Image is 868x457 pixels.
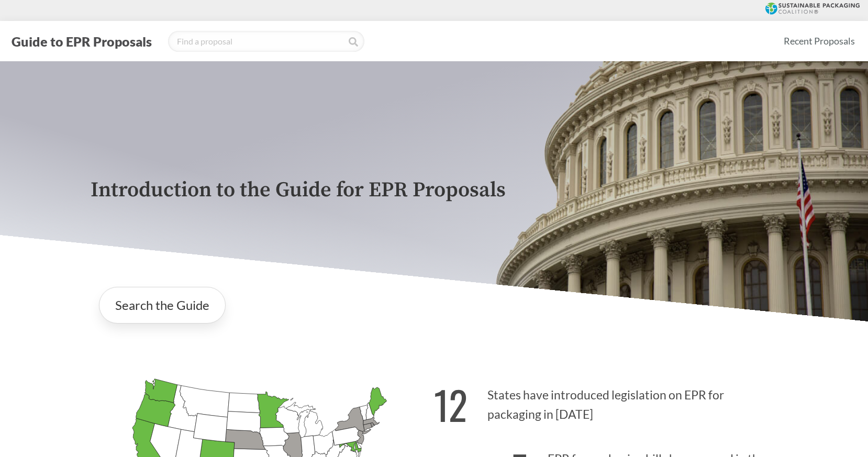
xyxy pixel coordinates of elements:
[8,33,155,50] button: Guide to EPR Proposals
[99,287,226,324] a: Search the Guide
[168,31,364,52] input: Find a proposal
[434,375,468,433] strong: 12
[779,29,860,53] a: Recent Proposals
[434,370,777,434] p: States have introduced legislation on EPR for packaging in [DATE]
[91,179,777,202] p: Introduction to the Guide for EPR Proposals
